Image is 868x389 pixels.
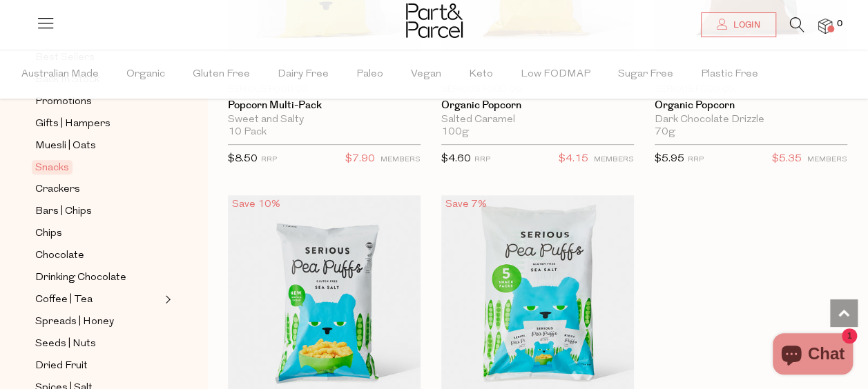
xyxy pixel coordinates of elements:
a: Coffee | Tea [35,291,161,308]
span: Chips [35,226,62,242]
small: MEMBERS [380,156,421,163]
a: Bars | Chips [35,203,161,220]
span: Snacks [32,160,73,174]
img: Part&Parcel [406,3,463,38]
a: Chips [35,225,161,242]
small: MEMBERS [594,156,634,163]
span: Muesli | Oats [35,138,96,154]
span: Low FODMAP [521,50,590,99]
small: RRP [261,156,277,163]
span: Dried Fruit [35,358,88,375]
a: Muesli | Oats [35,137,161,154]
span: Organic [126,50,165,99]
span: Dairy Free [278,50,329,99]
span: Login [730,19,760,31]
span: $8.50 [228,154,258,164]
span: Vegan [411,50,441,99]
small: MEMBERS [807,156,847,163]
a: Promotions [35,93,161,110]
span: Crackers [35,181,80,198]
div: Save 10% [228,195,284,214]
span: $5.35 [772,150,802,168]
a: Seeds | Nuts [35,335,161,352]
small: RRP [474,156,490,163]
a: Popcorn Multi-Pack [228,99,421,112]
a: Chocolate [35,247,161,264]
span: 10 Pack [228,126,267,139]
span: $4.60 [441,154,471,164]
a: Login [701,12,776,37]
span: 0 [833,18,846,30]
span: Plastic Free [701,50,758,99]
span: Seeds | Nuts [35,336,96,352]
a: 0 [818,19,832,33]
span: Keto [469,50,493,99]
span: $5.95 [655,154,684,164]
span: Australian Made [21,50,99,99]
span: 100g [441,126,469,139]
a: Organic Popcorn [441,99,634,112]
a: Crackers [35,181,161,198]
span: Chocolate [35,248,84,264]
a: Dried Fruit [35,357,161,375]
a: Gifts | Hampers [35,115,161,132]
span: Bars | Chips [35,203,92,220]
a: Snacks [35,159,161,176]
small: RRP [688,156,704,163]
span: Gifts | Hampers [35,116,110,132]
span: Sugar Free [618,50,673,99]
a: Spreads | Honey [35,313,161,330]
inbox-online-store-chat: Shopify online store chat [769,333,857,378]
span: Gluten Free [193,50,250,99]
span: $7.90 [345,150,375,168]
span: $4.15 [559,150,588,168]
span: Coffee | Tea [35,292,93,308]
div: Dark Chocolate Drizzle [655,114,847,126]
div: Salted Caramel [441,114,634,126]
button: Expand/Collapse Coffee | Tea [162,291,171,308]
span: Spreads | Honey [35,314,114,330]
span: Drinking Chocolate [35,270,126,286]
a: Drinking Chocolate [35,269,161,286]
span: 70g [655,126,675,139]
a: Organic Popcorn [655,99,847,112]
div: Save 7% [441,195,491,214]
div: Sweet and Salty [228,114,421,126]
span: Promotions [35,94,92,110]
span: Paleo [356,50,383,99]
